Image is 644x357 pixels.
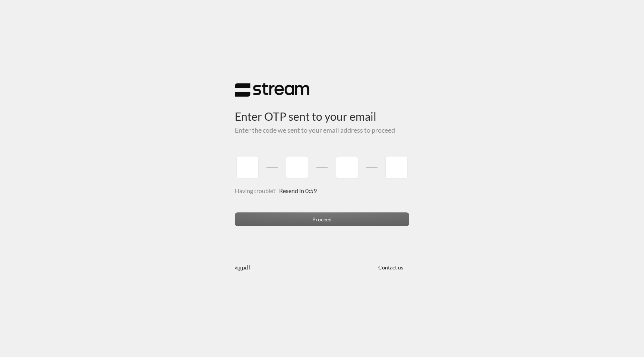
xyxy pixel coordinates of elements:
button: Contact us [372,260,409,274]
span: Resend in 0:59 [279,187,317,194]
img: Stream Logo [235,83,309,97]
span: Having trouble? [235,187,275,194]
a: العربية [235,260,250,274]
a: Contact us [372,264,409,271]
h5: Enter the code we sent to your email address to proceed [235,126,409,135]
h3: Enter OTP sent to your email [235,97,409,123]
